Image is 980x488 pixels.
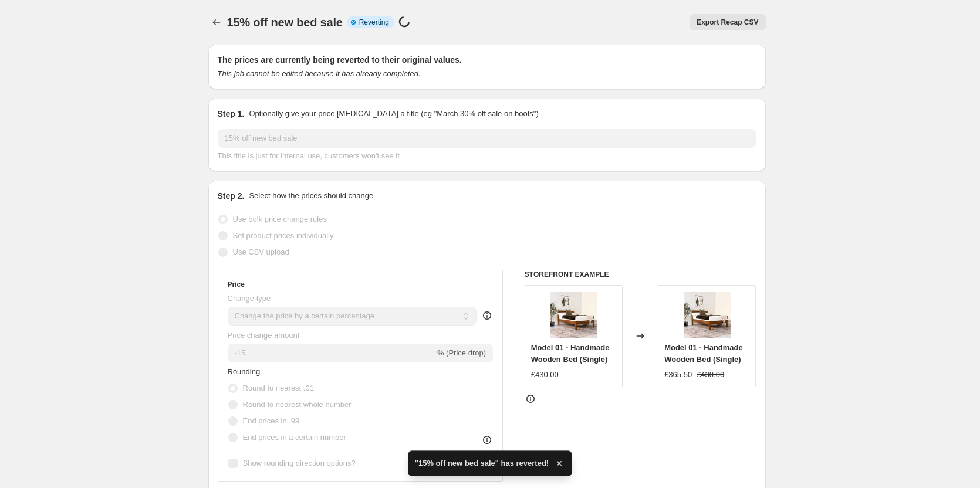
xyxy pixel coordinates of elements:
[233,231,334,240] span: Set product prices individually
[684,292,731,338] img: P2092478square_80x.jpg
[359,18,389,27] span: Reverting
[227,16,343,29] span: 15% off new bed sale
[243,416,300,425] span: End prices in .99
[218,108,245,120] h2: Step 1.
[550,292,597,338] img: P2092478square_80x.jpg
[697,18,758,27] span: Export Recap CSV
[218,151,400,160] span: This title is just for internal use, customers won't see it
[233,215,327,223] span: Use bulk price change rules
[228,344,435,362] input: -15
[690,14,765,30] button: Export Recap CSV
[481,310,493,321] div: help
[228,331,300,340] span: Price change amount
[233,248,289,256] span: Use CSV upload
[243,433,346,442] span: End prices in a certain number
[664,369,692,381] div: £365.50
[243,384,314,392] span: Round to nearest .01
[249,190,373,202] p: Select how the prices should change
[228,367,261,376] span: Rounding
[218,129,756,148] input: 30% off holiday sale
[531,343,610,364] span: Model 01 - Handmade Wooden Bed (Single)
[218,69,421,78] i: This job cannot be edited because it has already completed.
[664,343,743,364] span: Model 01 - Handmade Wooden Bed (Single)
[228,280,245,289] h3: Price
[208,14,225,30] button: Price change jobs
[525,270,756,279] h6: STOREFRONT EXAMPLE
[243,459,356,467] span: Show rounding direction options?
[437,348,486,357] span: % (Price drop)
[697,369,724,381] strike: £430.00
[218,190,245,202] h2: Step 2.
[415,457,549,469] span: "15% off new bed sale" has reverted!
[228,294,271,303] span: Change type
[531,369,559,381] div: £430.00
[249,108,538,120] p: Optionally give your price [MEDICAL_DATA] a title (eg "March 30% off sale on boots")
[243,400,352,409] span: Round to nearest whole number
[218,54,756,66] h2: The prices are currently being reverted to their original values.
